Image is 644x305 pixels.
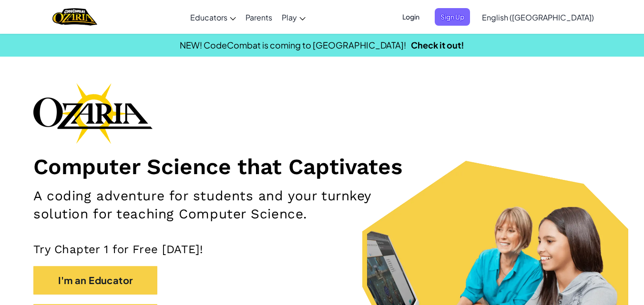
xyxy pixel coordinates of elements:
[185,4,241,30] a: Educators
[52,7,97,27] img: Home
[33,153,611,180] h1: Computer Science that Captivates
[277,4,310,30] a: Play
[435,8,470,26] button: Sign Up
[241,4,277,30] a: Parents
[33,242,611,256] p: Try Chapter 1 for Free [DATE]!
[190,12,227,22] span: Educators
[33,266,157,295] button: I'm an Educator
[397,8,425,26] button: Login
[180,39,406,50] span: NEW! CodeCombat is coming to [GEOGRAPHIC_DATA]!
[482,12,594,22] span: English ([GEOGRAPHIC_DATA])
[282,12,297,22] span: Play
[477,4,599,30] a: English ([GEOGRAPHIC_DATA])
[52,7,97,27] a: Ozaria by CodeCombat logo
[33,187,420,223] h2: A coding adventure for students and your turnkey solution for teaching Computer Science.
[33,83,153,144] img: Ozaria branding logo
[411,39,464,50] a: Check it out!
